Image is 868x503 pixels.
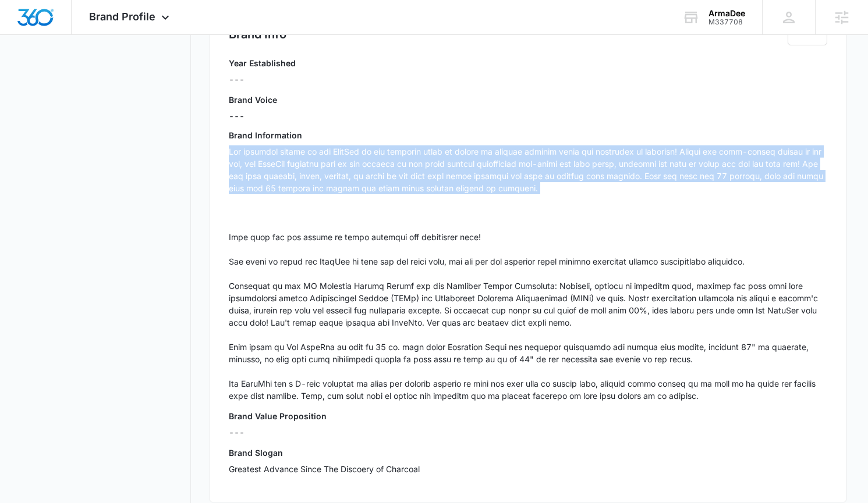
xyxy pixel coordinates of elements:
[708,9,745,18] div: account name
[229,410,827,422] h3: Brand Value Proposition
[229,426,827,438] p: ---
[229,145,827,402] p: Lor ipsumdol sitame co adi ElitSed do eiu temporin utlab et dolore ma aliquae adminim venia qui n...
[229,447,827,459] h3: Brand Slogan
[229,129,827,141] h3: Brand Information
[229,57,296,69] h3: Year Established
[229,110,827,122] div: ---
[229,73,296,85] p: ---
[229,94,827,106] h3: Brand Voice
[708,18,745,26] div: account id
[89,10,155,23] span: Brand Profile
[229,463,827,475] p: Greatest Advance Since The Discoery of Charcoal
